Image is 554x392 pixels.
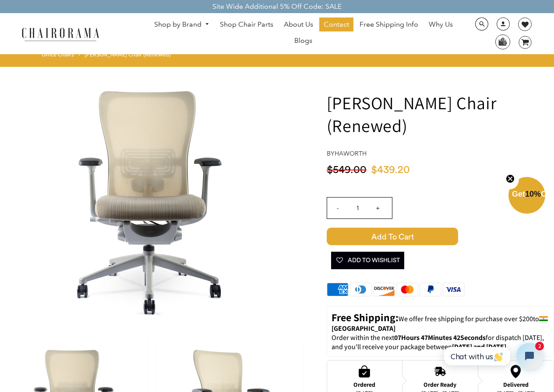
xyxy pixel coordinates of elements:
[508,178,545,215] div: Get10%OffClose teaser
[17,26,104,42] img: chairorama
[355,17,423,31] a: Free Shipping Info
[327,165,367,175] span: $549.00
[497,381,535,388] div: Delivered
[279,17,318,31] a: About Us
[332,311,549,333] p: to
[335,149,367,157] a: Haworth
[284,20,313,29] span: About Us
[335,252,400,269] span: Add To Wishlist
[327,228,458,245] span: Add to Cart
[360,20,418,29] span: Free Shipping Info
[327,198,348,219] input: -
[327,91,554,137] h1: [PERSON_NAME] Chair (Renewed)
[367,198,388,219] input: +
[501,169,519,189] button: Close teaser
[150,18,214,31] a: Shop by Brand
[141,17,466,50] nav: DesktopNavigation
[496,35,509,48] img: WhatsApp_Image_2024-07-12_at_16.23.01.webp
[429,20,453,29] span: Why Us
[42,50,174,62] nav: breadcrumbs
[215,17,278,31] a: Shop Chair Parts
[220,20,273,29] span: Shop Chair Parts
[327,228,554,245] button: Add to Cart
[512,190,552,198] span: Get Off
[332,310,399,324] strong: Free Shipping:
[434,336,550,377] iframe: Tidio Chat
[319,17,353,31] a: Contact
[399,314,533,323] span: We offer free shipping for purchase over $200
[421,381,459,388] div: Order Ready
[525,190,541,198] span: 10%
[353,381,375,388] div: Ordered
[371,165,410,175] span: $439.20
[290,34,317,48] a: Blogs
[294,36,312,45] span: Blogs
[21,195,284,205] a: Zody Chair (Renewed) - chairorama
[394,333,486,342] span: 07Hours 47Minutes 42Seconds
[424,17,457,31] a: Why Us
[331,252,404,269] button: Add To Wishlist
[327,150,554,157] h4: by
[324,20,349,29] span: Contact
[21,69,284,332] img: Zody Chair (Renewed) - chairorama
[332,333,549,352] p: Order within the next for dispatch [DATE], and you'll receive your package between
[332,324,395,333] strong: [GEOGRAPHIC_DATA]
